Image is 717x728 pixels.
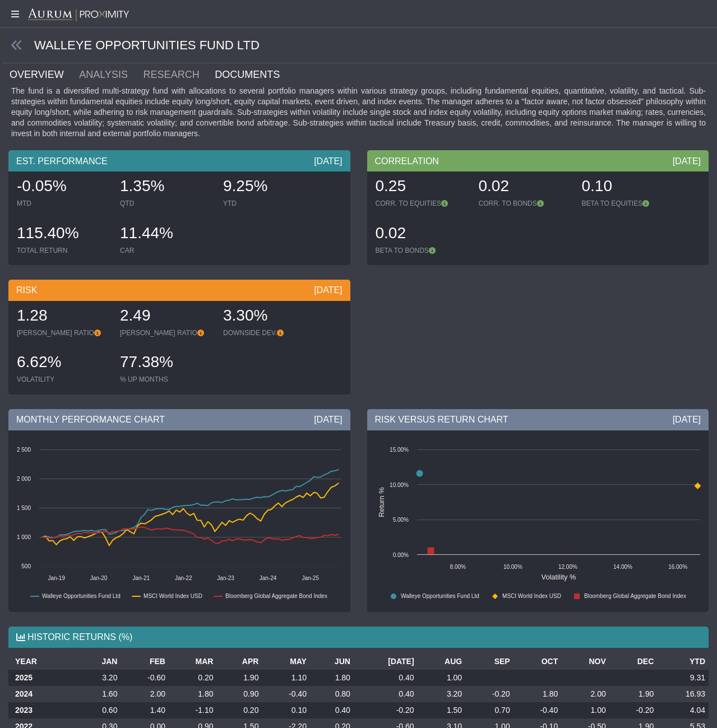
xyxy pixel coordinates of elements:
[262,670,310,686] td: 1.10
[314,284,342,296] div: [DATE]
[223,328,315,337] div: DOWNSIDE DEV.
[376,222,468,246] div: 0.02
[8,686,77,702] th: 2024
[367,409,709,430] div: RISK VERSUS RETURN CHART
[450,564,465,570] text: 8.00%
[216,686,262,702] td: 0.90
[657,702,709,718] td: 4.04
[42,593,121,599] text: Walleye Opportunities Fund Ltd
[418,702,466,718] td: 1.50
[120,246,212,255] div: CAR
[8,409,350,430] div: MONTHLY PERFORMANCE CHART
[561,686,609,702] td: 2.00
[225,593,327,599] text: Bloomberg Global Aggregate Bond Index
[8,280,350,301] div: RISK
[561,653,609,670] th: NOV
[582,175,674,199] div: 0.10
[390,482,409,488] text: 10.00%
[223,305,315,328] div: 3.30%
[302,575,319,581] text: Jan-25
[354,670,418,686] td: 0.40
[376,177,406,194] span: 0.25
[418,670,466,686] td: 1.00
[17,375,109,384] div: VOLATILITY
[377,487,386,517] text: Return %
[673,414,701,426] div: [DATE]
[169,653,217,670] th: MAR
[8,150,350,171] div: EST. PERFORMANCE
[169,686,217,702] td: 1.80
[657,653,709,670] th: YTD
[223,199,315,208] div: YTD
[17,177,67,194] span: -0.05%
[310,686,354,702] td: 0.80
[214,63,294,86] a: DOCUMENTS
[169,670,217,686] td: 0.20
[354,686,418,702] td: 0.40
[310,702,354,718] td: 0.40
[657,686,709,702] td: 16.93
[479,199,571,208] div: CORR. TO BONDS
[120,328,212,337] div: [PERSON_NAME] RATIO
[418,653,466,670] th: AUG
[354,653,418,670] th: [DATE]
[503,564,522,570] text: 10.00%
[609,702,658,718] td: -0.20
[17,534,31,540] text: 1 000
[8,670,77,686] th: 2025
[514,686,562,702] td: 1.80
[121,686,169,702] td: 2.00
[367,150,709,171] div: CORRELATION
[90,575,108,581] text: Jan-20
[216,702,262,718] td: 0.20
[310,653,354,670] th: JUN
[465,702,514,718] td: 0.70
[17,447,31,453] text: 2 500
[314,414,342,426] div: [DATE]
[390,447,409,453] text: 15.00%
[8,702,77,718] th: 2023
[121,653,169,670] th: FEB
[217,575,234,581] text: Jan-23
[142,63,214,86] a: RESEARCH
[169,702,217,718] td: -1.10
[144,593,202,599] text: MSCI World Index USD
[582,199,674,208] div: BETA TO EQUITIES
[77,670,121,686] td: 3.20
[465,653,514,670] th: SEP
[262,686,310,702] td: -0.40
[121,670,169,686] td: -0.60
[8,63,78,86] a: OVERVIEW
[17,305,109,328] div: 1.28
[17,505,31,511] text: 1 500
[120,177,164,194] span: 1.35%
[216,670,262,686] td: 1.90
[175,575,192,581] text: Jan-22
[502,593,561,599] text: MSCI World Index USD
[78,63,142,86] a: ANALYSIS
[609,686,658,702] td: 1.90
[2,28,717,63] div: WALLEYE OPPORTUNITIES FUND LTD
[8,86,709,139] div: The fund is a diversified multi-strategy fund with allocations to several portfolio managers with...
[77,686,121,702] td: 1.60
[262,653,310,670] th: MAY
[132,575,150,581] text: Jan-21
[465,686,514,702] td: -0.20
[223,175,315,199] div: 9.25%
[17,222,109,246] div: 115.40%
[314,155,342,168] div: [DATE]
[376,246,468,255] div: BETA TO BONDS
[561,702,609,718] td: 1.00
[8,627,709,648] div: HISTORIC RETURNS (%)
[120,351,212,375] div: 77.38%
[479,175,571,199] div: 0.02
[8,653,77,670] th: YEAR
[48,575,65,581] text: Jan-19
[121,702,169,718] td: 1.40
[673,155,701,168] div: [DATE]
[17,199,109,208] div: MTD
[418,686,466,702] td: 3.20
[401,593,479,599] text: Walleye Opportunities Fund Ltd
[120,375,212,384] div: % UP MONTHS
[657,670,709,686] td: 9.31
